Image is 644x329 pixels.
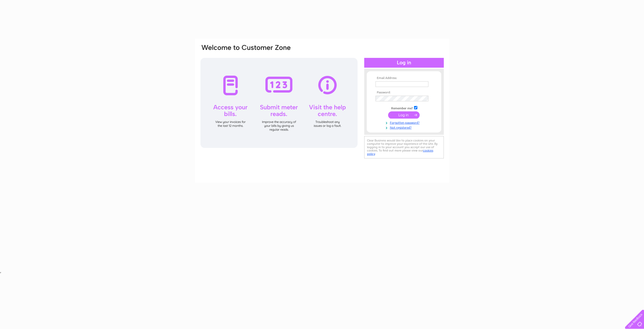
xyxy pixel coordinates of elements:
td: Remember me? [374,105,434,110]
input: Submit [388,111,420,119]
a: Forgotten password? [376,120,434,125]
th: Password: [374,91,434,94]
a: cookies policy [367,149,433,156]
a: Not registered? [376,125,434,130]
div: Clear Business would like to place cookies on your computer to improve your experience of the sit... [364,136,444,158]
th: Email Address: [374,76,434,80]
